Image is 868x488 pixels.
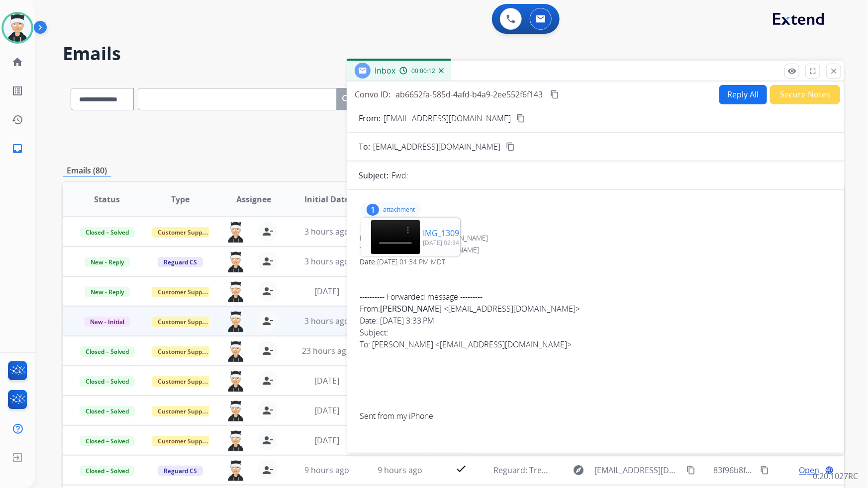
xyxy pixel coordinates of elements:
[80,376,135,387] span: Closed – Solved
[85,287,130,297] span: New - Reply
[262,255,274,267] mat-icon: person_remove
[595,464,681,476] span: [EMAIL_ADDRESS][DOMAIN_NAME]
[411,67,435,75] span: 00:00:12
[686,466,695,475] mat-icon: content_copy
[440,339,567,350] a: [EMAIL_ADDRESS][DOMAIN_NAME]
[787,67,796,76] mat-icon: remove_red_eye
[360,257,831,267] div: Date:
[516,114,525,123] mat-icon: content_copy
[262,226,274,238] mat-icon: person_remove
[80,406,135,416] span: Closed – Solved
[80,436,135,446] span: Closed – Solved
[391,169,408,181] p: Fwd:
[383,206,415,214] p: attachment
[373,141,500,153] span: [EMAIL_ADDRESS][DOMAIN_NAME]
[760,466,769,475] mat-icon: content_copy
[448,303,576,314] a: [EMAIL_ADDRESS][DOMAIN_NAME]
[423,227,479,239] p: IMG_1309.MOV
[423,239,499,247] p: [DATE] 02:34 PM
[262,464,274,476] mat-icon: person_remove
[171,193,190,205] span: Type
[84,317,130,327] span: New - Initial
[799,464,819,476] span: Open
[506,142,515,151] mat-icon: content_copy
[262,434,274,446] mat-icon: person_remove
[11,143,23,155] mat-icon: inbox
[304,193,349,205] span: Initial Date
[829,67,838,76] mat-icon: close
[304,256,349,267] span: 3 hours ago
[314,286,339,297] span: [DATE]
[11,114,23,126] mat-icon: history
[550,90,559,99] mat-icon: content_copy
[341,93,353,105] mat-icon: search
[226,460,246,481] img: agent-avatar
[262,375,274,387] mat-icon: person_remove
[359,169,388,181] p: Subject:
[304,316,349,326] span: 3 hours ago
[367,204,379,216] div: 1
[226,371,246,392] img: agent-avatar
[85,257,130,267] span: New - Reply
[825,466,834,475] mat-icon: language
[226,251,246,272] img: agent-avatar
[314,405,339,416] span: [DATE]
[63,164,111,177] p: Emails (80)
[63,44,844,64] h2: Emails
[304,226,349,237] span: 3 hours ago
[152,227,216,238] span: Customer Support
[262,285,274,297] mat-icon: person_remove
[494,465,619,476] span: Reguard: Tremendous Fulfillment
[384,112,511,124] p: [EMAIL_ADDRESS][DOMAIN_NAME]
[262,345,274,357] mat-icon: person_remove
[158,466,203,476] span: Reguard CS
[359,112,381,124] p: From:
[94,193,120,205] span: Status
[304,465,349,476] span: 9 hours ago
[80,466,135,476] span: Closed – Solved
[262,315,274,327] mat-icon: person_remove
[360,291,831,350] div: ---------- Forwarded message --------- From: Date: [DATE] 3:33 PM Subject: To: [PERSON_NAME] < >
[719,85,767,104] button: Reply All
[573,464,585,476] mat-icon: explore
[377,257,445,266] span: [DATE] 01:34 PM MDT
[80,346,135,357] span: Closed – Solved
[355,88,390,100] p: Convo ID:
[380,303,442,314] strong: [PERSON_NAME]
[11,56,23,68] mat-icon: home
[455,463,467,475] mat-icon: check
[770,85,840,104] button: Secure Notes
[3,14,31,42] img: avatar
[262,405,274,416] mat-icon: person_remove
[226,430,246,451] img: agent-avatar
[11,85,23,97] mat-icon: list_alt
[360,291,831,422] div: Sent from my iPhone
[152,287,216,297] span: Customer Support
[226,222,246,243] img: agent-avatar
[226,401,246,421] img: agent-avatar
[360,233,831,243] div: From:
[813,470,858,482] p: 0.20.1027RC
[158,257,203,267] span: Reguard CS
[444,303,580,314] span: < >
[378,465,422,476] span: 9 hours ago
[152,317,216,327] span: Customer Support
[314,375,339,386] span: [DATE]
[808,67,817,76] mat-icon: fullscreen
[314,435,339,446] span: [DATE]
[395,89,543,100] span: ab6652fa-585d-4afd-b4a9-2ee552f6f143
[152,406,216,416] span: Customer Support
[226,281,246,302] img: agent-avatar
[80,227,135,238] span: Closed – Solved
[152,376,216,387] span: Customer Support
[236,193,271,205] span: Assignee
[226,341,246,362] img: agent-avatar
[375,65,395,76] span: Inbox
[713,465,864,476] span: 83f96b8f-0d69-4290-897e-b6c0ca11ebd4
[360,245,831,255] div: To:
[226,311,246,332] img: agent-avatar
[152,346,216,357] span: Customer Support
[152,436,216,446] span: Customer Support
[302,345,351,356] span: 23 hours ago
[359,141,370,153] p: To:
